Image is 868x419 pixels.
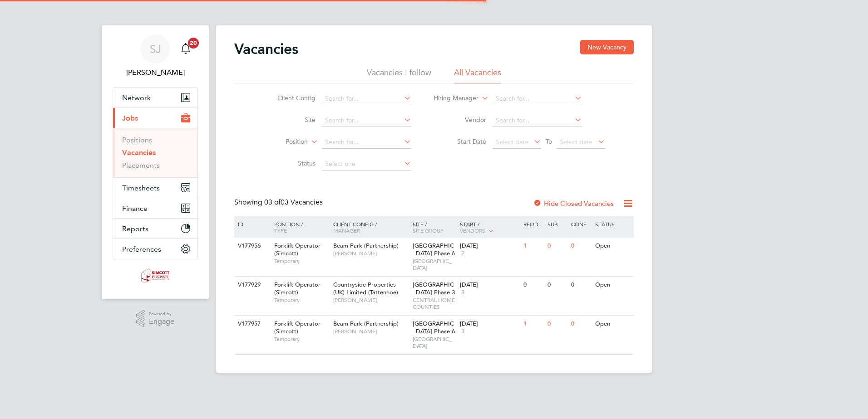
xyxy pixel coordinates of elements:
[263,116,316,124] label: Site
[413,297,456,311] span: CENTRAL HOME COUNTIES
[274,336,329,343] span: Temporary
[413,320,455,335] span: [GEOGRAPHIC_DATA] Phase 6
[274,281,321,296] span: Forklift Operator (Simcott)
[113,67,198,78] span: Shaun Jex
[113,178,197,198] button: Timesheets
[580,40,634,54] button: New Vacancy
[569,316,592,332] div: 0
[263,159,316,167] label: Status
[569,216,592,232] div: Conf
[460,250,466,258] span: 2
[113,108,197,128] button: Jobs
[149,318,174,326] span: Engage
[560,138,592,146] span: Select date
[263,94,316,102] label: Client Config
[264,198,281,207] span: 03 of
[496,138,528,146] span: Select date
[460,242,519,250] div: [DATE]
[333,281,398,296] span: Countryside Properties (UK) Limited (Tattenhoe)
[141,268,170,283] img: simcott-logo-retina.png
[136,310,175,327] a: Powered byEngage
[426,94,478,103] label: Hiring Manager
[569,238,592,254] div: 0
[149,310,174,318] span: Powered by
[413,242,455,257] span: [GEOGRAPHIC_DATA] Phase 6
[150,43,161,55] span: SJ
[333,328,408,335] span: [PERSON_NAME]
[545,216,569,232] div: Sub
[122,161,160,170] a: Placements
[122,136,152,144] a: Positions
[113,88,197,107] button: Network
[545,238,569,254] div: 0
[593,238,632,254] div: Open
[493,114,582,127] input: Search for...
[274,297,329,304] span: Temporary
[236,238,267,254] div: V177956
[434,137,486,146] label: Start Date
[333,320,399,327] span: Beam Park (Partnership)
[256,137,308,146] label: Position
[569,277,592,293] div: 0
[113,219,197,239] button: Reports
[236,316,267,332] div: V177957
[333,242,399,249] span: Beam Park (Partnership)
[274,242,321,257] span: Forklift Operator (Simcott)
[593,316,632,332] div: Open
[122,184,160,192] span: Timesheets
[322,158,411,171] input: Select one
[234,40,298,58] h2: Vacancies
[236,277,267,293] div: V177929
[521,277,545,293] div: 0
[410,216,458,238] div: Site /
[267,216,331,238] div: Position /
[460,281,519,289] div: [DATE]
[264,198,323,207] span: 03 Vacancies
[122,224,148,233] span: Reports
[331,216,410,238] div: Client Config /
[545,316,569,332] div: 0
[545,277,569,293] div: 0
[177,34,195,63] a: 20
[460,289,466,297] span: 3
[460,227,485,234] span: Vendors
[113,239,197,259] button: Preferences
[188,38,199,49] span: 20
[413,227,444,234] span: Site Group
[102,25,209,299] nav: Main navigation
[234,198,325,207] div: Showing
[543,136,555,147] span: To
[593,216,632,232] div: Status
[274,320,321,335] span: Forklift Operator (Simcott)
[122,245,161,253] span: Preferences
[521,216,545,232] div: Reqd
[593,277,632,293] div: Open
[413,336,456,350] span: [GEOGRAPHIC_DATA]
[113,128,197,177] div: Jobs
[122,93,151,102] span: Network
[333,297,408,304] span: [PERSON_NAME]
[113,198,197,218] button: Finance
[122,148,156,157] a: Vacancies
[113,268,198,283] a: Go to home page
[367,67,431,83] li: Vacancies I follow
[460,328,466,336] span: 3
[236,216,267,232] div: ID
[113,34,198,78] a: SJ[PERSON_NAME]
[413,281,455,296] span: [GEOGRAPHIC_DATA] Phase 3
[493,93,582,105] input: Search for...
[274,258,329,265] span: Temporary
[333,227,360,234] span: Manager
[460,320,519,328] div: [DATE]
[322,93,411,105] input: Search for...
[122,114,138,122] span: Jobs
[454,67,501,83] li: All Vacancies
[521,316,545,332] div: 1
[322,136,411,149] input: Search for...
[521,238,545,254] div: 1
[322,114,411,127] input: Search for...
[533,199,614,208] label: Hide Closed Vacancies
[413,258,456,272] span: [GEOGRAPHIC_DATA]
[274,227,287,234] span: Type
[434,116,486,124] label: Vendor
